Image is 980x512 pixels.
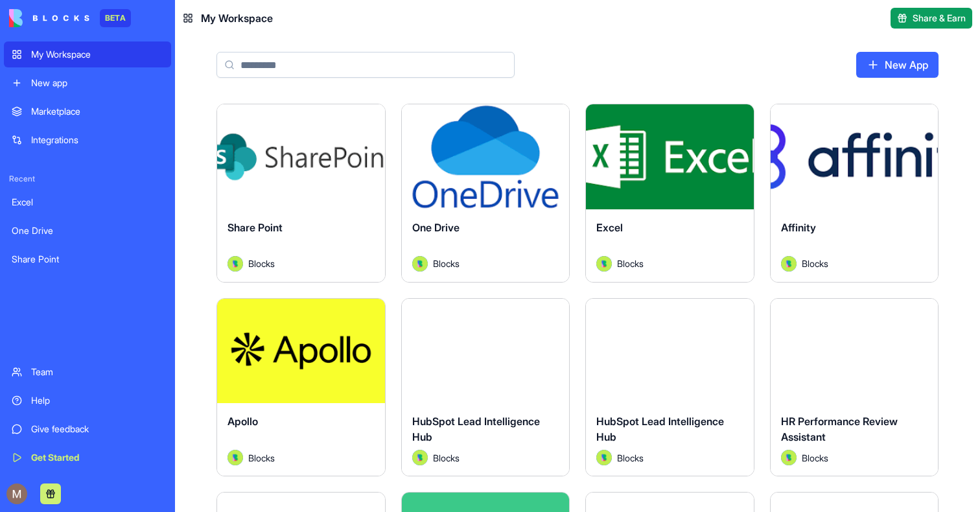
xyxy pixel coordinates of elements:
[201,10,273,26] span: My Workspace
[100,9,131,27] div: BETA
[412,415,540,443] span: HubSpot Lead Intelligence Hub
[585,298,754,477] a: HubSpot Lead Intelligence HubAvatarBlocks
[401,298,570,477] a: HubSpot Lead Intelligence HubAvatarBlocks
[781,221,816,234] span: Affinity
[31,394,163,407] div: Help
[891,8,972,29] button: Share & Earn
[4,70,171,96] a: New app
[596,450,612,465] img: Avatar
[216,104,386,283] a: Share PointAvatarBlocks
[596,415,724,443] span: HubSpot Lead Intelligence Hub
[9,9,131,27] a: BETA
[412,256,428,272] img: Avatar
[781,256,797,272] img: Avatar
[781,415,898,443] span: HR Performance Review Assistant
[4,388,171,413] a: Help
[227,415,258,428] span: Apollo
[227,256,243,272] img: Avatar
[12,224,163,237] div: One Drive
[770,104,939,283] a: AffinityAvatarBlocks
[4,246,171,272] a: Share Point
[9,9,89,27] img: logo
[585,104,754,283] a: ExcelAvatarBlocks
[4,127,171,153] a: Integrations
[4,174,171,184] span: Recent
[4,416,171,442] a: Give feedback
[4,445,171,471] a: Get Started
[227,450,243,465] img: Avatar
[227,221,283,234] span: Share Point
[4,41,171,67] a: My Workspace
[31,423,163,436] div: Give feedback
[412,221,460,234] span: One Drive
[31,76,163,89] div: New app
[31,366,163,378] div: Team
[216,298,386,477] a: ApolloAvatarBlocks
[770,298,939,477] a: HR Performance Review AssistantAvatarBlocks
[802,257,828,270] span: Blocks
[6,483,27,504] img: ACg8ocLQ2_qLyJ0M0VMJVQI53zu8i_zRcLLJVtdBHUBm2D4_RUq3eQ=s96-c
[31,105,163,118] div: Marketplace
[12,253,163,266] div: Share Point
[856,52,939,78] a: New App
[248,257,275,270] span: Blocks
[31,134,163,146] div: Integrations
[4,218,171,244] a: One Drive
[596,256,612,272] img: Avatar
[617,451,644,465] span: Blocks
[412,450,428,465] img: Avatar
[248,451,275,465] span: Blocks
[4,359,171,385] a: Team
[12,196,163,209] div: Excel
[31,48,163,61] div: My Workspace
[4,99,171,124] a: Marketplace
[596,221,623,234] span: Excel
[913,12,966,25] span: Share & Earn
[802,451,828,465] span: Blocks
[433,257,460,270] span: Blocks
[401,104,570,283] a: One DriveAvatarBlocks
[31,451,163,464] div: Get Started
[433,451,460,465] span: Blocks
[4,189,171,215] a: Excel
[617,257,644,270] span: Blocks
[781,450,797,465] img: Avatar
